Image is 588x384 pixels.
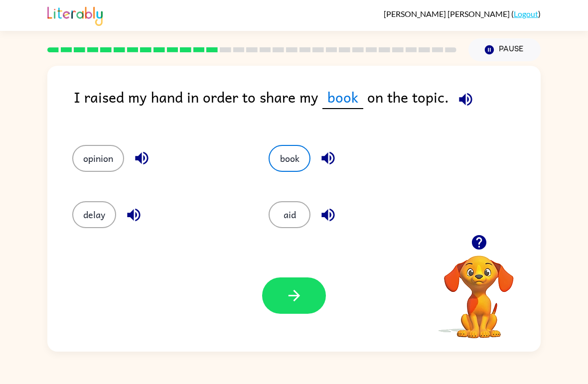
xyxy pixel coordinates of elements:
button: aid [269,201,310,228]
div: I raised my hand in order to share my on the topic. [74,86,541,125]
button: delay [72,201,116,228]
a: Logout [514,9,538,18]
button: book [269,145,310,172]
div: ( ) [384,9,541,18]
button: Pause [468,38,541,61]
img: Literably [47,4,103,26]
span: [PERSON_NAME] [PERSON_NAME] [384,9,511,18]
button: opinion [72,145,124,172]
span: book [322,86,363,109]
video: Your browser must support playing .mp4 files to use Literably. Please try using another browser. [429,240,529,340]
